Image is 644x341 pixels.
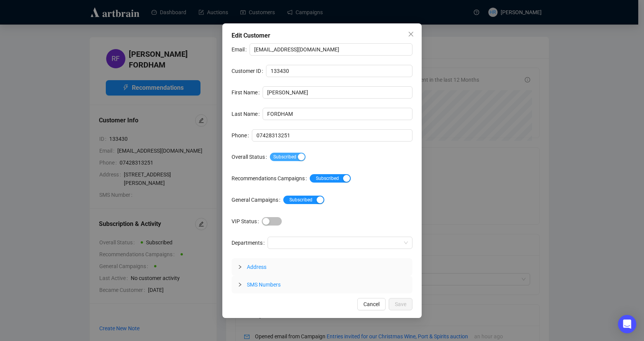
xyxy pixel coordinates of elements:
span: collapsed [238,265,242,269]
span: close [408,31,414,37]
button: Save [389,298,412,310]
label: Customer ID [232,65,266,77]
div: SMS Numbers [232,276,412,293]
label: First Name [232,86,263,99]
span: Cancel [363,300,379,308]
button: Overall Status [270,153,306,161]
input: Email [250,43,412,56]
span: Address [247,264,266,270]
input: Last Name [263,108,412,120]
label: VIP Status [232,215,262,227]
label: Phone [232,129,252,142]
label: Departments [232,237,268,249]
button: Cancel [357,298,386,310]
input: First Name [263,86,412,99]
div: Address [232,258,412,276]
div: Open Intercom Messenger [618,315,636,333]
button: VIP Status [262,217,282,226]
label: Last Name [232,108,263,120]
span: SMS Numbers [247,282,281,288]
input: Phone [252,129,412,142]
span: collapsed [238,282,242,287]
input: Customer ID [266,65,412,77]
label: General Campaigns [232,194,283,206]
button: General Campaigns [283,196,324,204]
button: Close [405,28,417,40]
label: Recommendations Campaigns [232,172,310,185]
div: Edit Customer [232,31,412,40]
button: Recommendations Campaigns [310,174,351,183]
label: Email [232,43,250,56]
label: Overall Status [232,151,270,163]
